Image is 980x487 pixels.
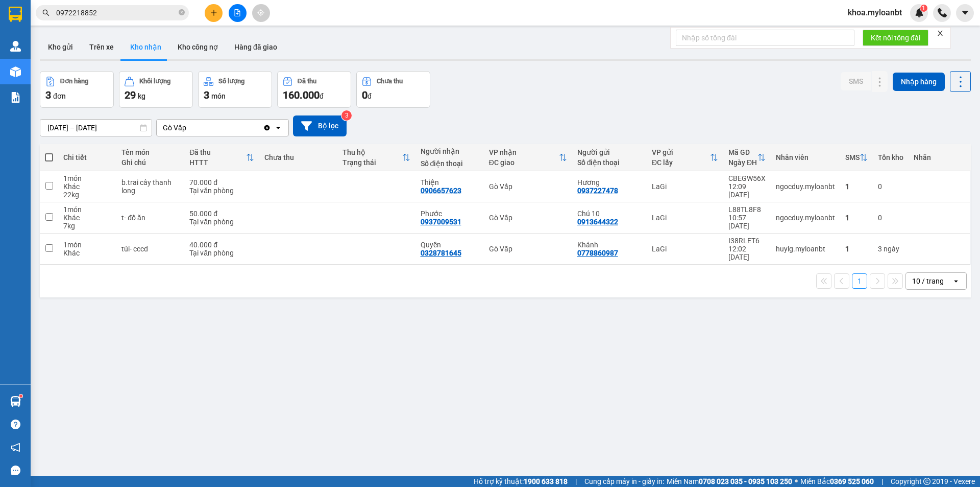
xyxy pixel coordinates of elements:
span: ⚪️ [795,479,798,483]
div: Khác [63,214,111,222]
div: 0906657623 [421,187,461,195]
button: Số lượng3món [198,71,272,108]
div: 0 [878,214,903,222]
span: plus [210,9,217,16]
svg: open [952,277,960,285]
div: Tại văn phòng [189,218,254,226]
div: VP nhận [489,148,559,156]
div: Gò Vấp [489,245,567,253]
div: b.trai cây thanh long [121,178,179,195]
img: phone-icon [938,8,947,17]
span: search [42,9,50,16]
input: Select a date range. [40,120,152,136]
img: logo-vxr [9,7,22,22]
button: Kho công nợ [169,35,226,59]
button: aim [252,4,270,22]
img: solution-icon [10,92,21,103]
div: 1 [845,182,868,191]
div: Chi tiết [63,153,111,161]
span: question-circle [11,420,20,429]
div: LaGi [652,245,718,253]
th: Toggle SortBy [184,144,259,171]
span: món [211,92,226,100]
span: đ [320,92,324,100]
div: Ngày ĐH [728,158,757,167]
div: 1 [845,245,868,253]
span: 3 [204,89,209,101]
button: SMS [841,72,871,90]
div: Chưa thu [377,78,403,85]
div: LaGi [652,182,718,191]
sup: 1 [19,395,22,398]
img: warehouse-icon [10,396,21,407]
div: Số lượng [218,78,244,85]
div: HTTT [189,158,246,167]
th: Toggle SortBy [484,144,572,171]
span: message [11,466,20,475]
strong: 1900 633 818 [524,477,568,485]
span: ngày [884,245,899,253]
div: ngocduy.myloanbt [776,182,835,191]
span: kg [138,92,145,100]
span: 0 [362,89,367,101]
th: Toggle SortBy [337,144,415,171]
div: I38RLET6 [728,237,766,245]
div: LaGi [652,214,718,222]
input: Selected Gò Vấp. [187,123,188,133]
strong: 0369 525 060 [830,477,874,485]
div: Gò Vấp [489,182,567,191]
div: 40.000 đ [189,241,254,249]
span: close-circle [179,8,185,18]
div: Chưa thu [264,153,332,161]
div: SMS [845,153,860,161]
span: | [575,476,577,487]
div: Khối lượng [139,78,170,85]
div: Đơn hàng [60,78,88,85]
div: 1 [845,214,868,222]
span: Miền Nam [667,476,792,487]
div: 1 món [63,241,111,249]
button: Nhập hàng [893,73,945,91]
div: ĐC lấy [652,158,710,167]
span: caret-down [961,8,970,17]
button: plus [205,4,223,22]
button: Kho nhận [122,35,169,59]
div: Gò Vấp [163,123,186,133]
button: file-add [229,4,247,22]
div: Đã thu [189,148,246,156]
div: 3 [878,245,903,253]
div: Người gửi [577,148,642,156]
button: 1 [852,273,867,289]
div: Nhân viên [776,153,835,161]
button: Kho gửi [40,35,81,59]
div: 0328781645 [421,249,461,257]
sup: 1 [920,5,927,12]
div: Số điện thoại [577,158,642,167]
button: Kết nối tổng đài [863,30,928,46]
div: Ghi chú [121,158,179,167]
span: Hỗ trợ kỹ thuật: [474,476,568,487]
div: túi- cccd [121,245,179,253]
th: Toggle SortBy [647,144,723,171]
div: 12:09 [DATE] [728,182,766,199]
span: đơn [53,92,66,100]
sup: 3 [341,110,352,121]
span: copyright [923,478,930,485]
span: đ [367,92,372,100]
span: Kết nối tổng đài [871,32,920,43]
span: aim [257,9,264,16]
div: 1 món [63,205,111,214]
div: 12:02 [DATE] [728,245,766,261]
div: 22 kg [63,191,111,199]
th: Toggle SortBy [723,144,771,171]
div: ĐC giao [489,158,559,167]
button: Khối lượng29kg [119,71,193,108]
div: Tại văn phòng [189,187,254,195]
th: Toggle SortBy [840,144,873,171]
svg: Clear value [263,124,271,132]
div: Tồn kho [878,153,903,161]
button: Bộ lọc [293,115,347,136]
span: close-circle [179,9,185,15]
div: Số điện thoại [421,159,479,168]
div: Hương [577,178,642,187]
